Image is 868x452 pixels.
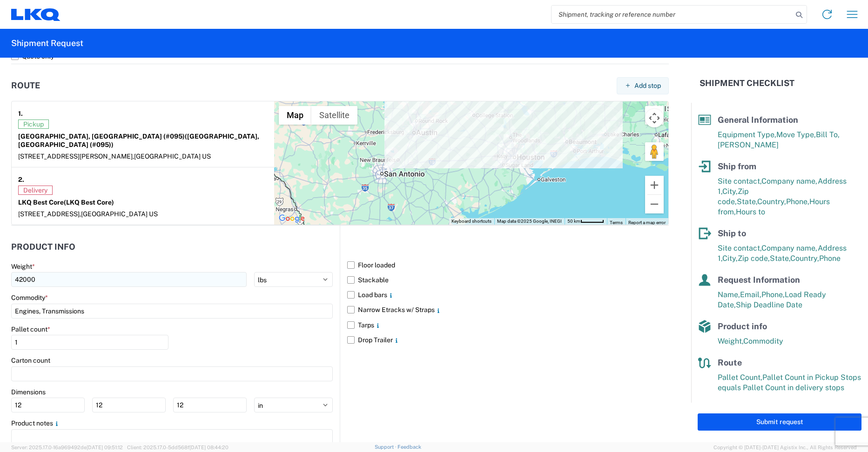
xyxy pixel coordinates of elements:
[11,398,85,412] input: L
[761,290,785,299] span: Phone,
[743,337,783,346] span: Commodity
[761,244,818,253] span: Company name,
[18,199,114,206] strong: LKQ Best Core
[11,81,40,90] h2: Route
[737,197,757,206] span: State,
[18,186,53,195] span: Delivery
[81,210,158,218] span: [GEOGRAPHIC_DATA] US
[736,300,802,309] span: Ship Deadline Date
[736,207,765,216] span: Hours to
[718,321,767,331] span: Product info
[700,78,794,89] h2: Shipment Checklist
[634,81,661,90] span: Add stop
[645,195,664,213] button: Zoom out
[92,398,166,412] input: W
[18,133,259,148] strong: [GEOGRAPHIC_DATA], [GEOGRAPHIC_DATA] (#095)
[718,337,743,346] span: Weight,
[189,445,229,450] span: [DATE] 08:44:20
[18,120,49,129] span: Pickup
[311,106,357,125] button: Show satellite imagery
[347,258,669,273] label: Floor loaded
[347,318,669,332] label: Tarps
[11,38,83,49] h2: Shipment Request
[276,213,307,225] img: Google
[11,293,48,302] label: Commodity
[718,275,800,285] span: Request Information
[819,254,841,263] span: Phone
[347,332,669,347] label: Drop Trailer
[18,153,134,160] span: [STREET_ADDRESS][PERSON_NAME],
[18,174,24,186] strong: 2.
[645,106,664,125] button: Toggle fullscreen view
[698,413,861,431] button: Submit request
[276,213,307,225] a: Open this area in Google Maps (opens a new window)
[738,254,770,263] span: Zip code,
[718,358,742,367] span: Route
[722,254,738,263] span: City,
[567,219,580,224] span: 50 km
[552,6,793,23] input: Shipment, tracking or reference number
[816,130,840,139] span: Bill To,
[718,130,776,139] span: Equipment Type,
[645,176,664,194] button: Zoom in
[628,220,666,225] a: Report a map error
[718,228,746,238] span: Ship to
[18,133,259,148] span: ([GEOGRAPHIC_DATA], [GEOGRAPHIC_DATA] (#095))
[786,197,809,206] span: Phone,
[173,398,247,412] input: H
[11,262,35,271] label: Weight
[761,177,818,186] span: Company name,
[790,254,819,263] span: Country,
[451,218,491,225] button: Keyboard shortcuts
[497,219,562,224] span: Map data ©2025 Google, INEGI
[718,140,779,149] span: [PERSON_NAME]
[279,106,311,125] button: Show street map
[617,77,669,94] button: Add stop
[347,287,669,302] label: Load bars
[11,356,50,365] label: Carton count
[645,142,664,161] button: Drag Pegman onto the map to open Street View
[397,444,421,450] a: Feedback
[718,161,756,171] span: Ship from
[713,443,857,452] span: Copyright © [DATE]-[DATE] Agistix Inc., All Rights Reserved
[718,177,761,186] span: Site contact,
[565,218,607,225] button: Map Scale: 50 km per 47 pixels
[11,419,61,427] label: Product notes
[718,115,798,125] span: General Information
[64,199,114,206] span: (LKQ Best Core)
[776,130,816,139] span: Move Type,
[718,373,762,382] span: Pallet Count,
[127,445,229,450] span: Client: 2025.17.0-5dd568f
[18,108,23,120] strong: 1.
[11,242,75,252] h2: Product Info
[87,445,123,450] span: [DATE] 09:51:12
[718,290,740,299] span: Name,
[134,153,211,160] span: [GEOGRAPHIC_DATA] US
[757,197,786,206] span: Country,
[18,210,81,218] span: [STREET_ADDRESS],
[770,254,790,263] span: State,
[610,220,623,225] a: Terms
[347,302,669,317] label: Narrow Etracks w/ Straps
[11,325,50,333] label: Pallet count
[347,273,669,287] label: Stackable
[718,373,861,392] span: Pallet Count in Pickup Stops equals Pallet Count in delivery stops
[11,388,46,396] label: Dimensions
[718,244,761,253] span: Site contact,
[740,290,761,299] span: Email,
[375,444,398,450] a: Support
[645,109,664,127] button: Map camera controls
[11,445,123,450] span: Server: 2025.17.0-16a969492de
[722,187,738,196] span: City,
